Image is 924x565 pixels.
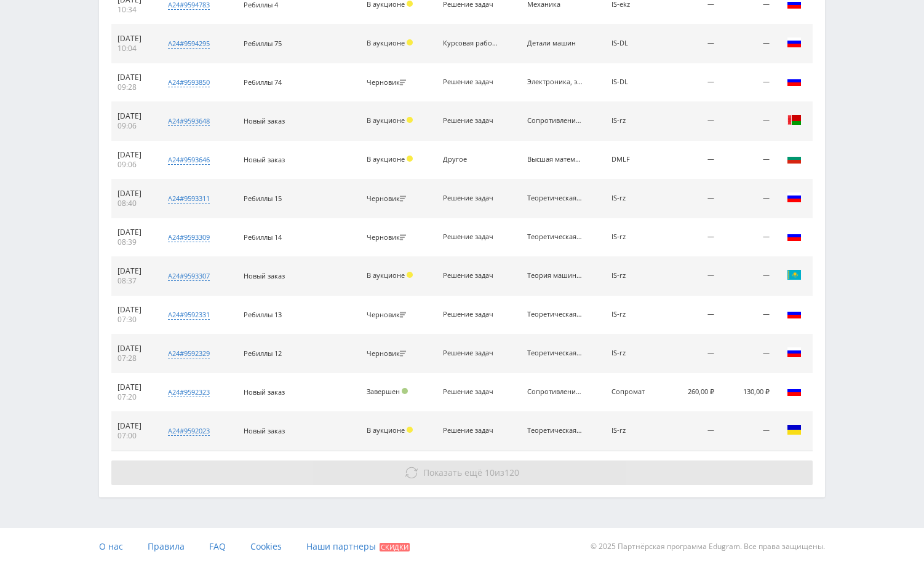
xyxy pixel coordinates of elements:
[787,384,802,398] img: rus.png
[250,540,282,552] span: Cookies
[148,528,185,565] a: Правила
[380,543,410,551] span: Скидки
[244,39,282,48] span: Ребиллы 75
[787,151,802,166] img: bgr.png
[117,199,150,208] div: 08:40
[611,233,656,241] div: IS-rz
[367,116,405,125] span: В аукционе
[168,310,210,320] div: a24#9592331
[443,78,498,86] div: Решение задач
[611,156,656,164] div: DMLF
[611,272,656,280] div: IS-rz
[244,310,282,319] span: Ребиллы 13
[720,218,776,257] td: —
[306,528,410,565] a: Наши партнеры Скидки
[407,39,413,45] span: Холд
[787,113,802,127] img: blr.png
[611,349,656,357] div: IS-rz
[611,310,656,318] div: IS-rz
[787,267,802,282] img: kaz.png
[527,78,583,86] div: Электроника, электротехника, радиотехника
[611,1,656,9] div: IS-ekz
[117,5,150,15] div: 10:34
[504,467,519,478] span: 120
[662,180,721,218] td: —
[367,311,409,319] div: Черновик
[527,349,583,357] div: Теоретическая механика
[168,39,210,49] div: a24#9594295
[244,155,285,164] span: Новый заказ
[367,350,409,358] div: Черновик
[611,39,656,47] div: IS-DL
[367,387,400,396] span: Завершен
[306,540,376,552] span: Наши партнеры
[720,334,776,373] td: —
[611,78,656,86] div: IS-DL
[117,111,150,121] div: [DATE]
[99,540,123,552] span: О нас
[117,276,150,286] div: 08:37
[111,460,813,485] button: Показать ещё 10из120
[117,315,150,325] div: 07:30
[407,427,413,433] span: Холд
[611,194,656,202] div: IS-rz
[117,344,150,354] div: [DATE]
[443,233,498,241] div: Решение задач
[787,422,802,437] img: ukr.png
[168,387,210,397] div: a24#9592323
[209,528,226,565] a: FAQ
[787,74,802,89] img: rus.png
[99,528,123,565] a: О нас
[117,392,150,402] div: 07:20
[443,156,498,164] div: Другое
[720,373,776,412] td: 130,00 ₽
[443,427,498,435] div: Решение задач
[527,310,583,318] div: Теоретическая механика
[168,232,210,242] div: a24#9593309
[367,234,409,242] div: Черновик
[468,528,825,565] div: © 2025 Партнёрская программа Edugram. Все права защищены.
[367,79,409,87] div: Черновик
[485,467,495,478] span: 10
[117,73,150,82] div: [DATE]
[787,190,802,205] img: rus.png
[720,63,776,102] td: —
[720,296,776,334] td: —
[662,218,721,257] td: —
[443,349,498,357] div: Решение задач
[662,102,721,141] td: —
[527,194,583,202] div: Теоретическая механика
[168,155,210,165] div: a24#9593646
[720,141,776,180] td: —
[611,117,656,125] div: IS-rz
[407,1,413,7] span: Холд
[117,237,150,247] div: 08:39
[662,296,721,334] td: —
[117,266,150,276] div: [DATE]
[367,425,405,435] span: В аукционе
[662,257,721,296] td: —
[244,271,285,280] span: Новый заказ
[244,77,282,87] span: Ребиллы 74
[423,467,519,478] span: из
[720,180,776,218] td: —
[787,229,802,243] img: rus.png
[527,388,583,396] div: Сопротивление материалов
[244,426,285,435] span: Новый заказ
[367,195,409,203] div: Черновик
[527,233,583,241] div: Теоретическая механика
[117,382,150,392] div: [DATE]
[117,121,150,131] div: 09:06
[168,271,210,281] div: a24#9593307
[423,467,482,478] span: Показать ещё
[117,421,150,431] div: [DATE]
[527,427,583,435] div: Теоретическая механика
[168,194,210,203] div: a24#9593311
[117,160,150,170] div: 09:06
[244,232,282,242] span: Ребиллы 14
[662,63,721,102] td: —
[117,305,150,315] div: [DATE]
[443,194,498,202] div: Решение задач
[611,427,656,435] div: IS-rz
[720,25,776,63] td: —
